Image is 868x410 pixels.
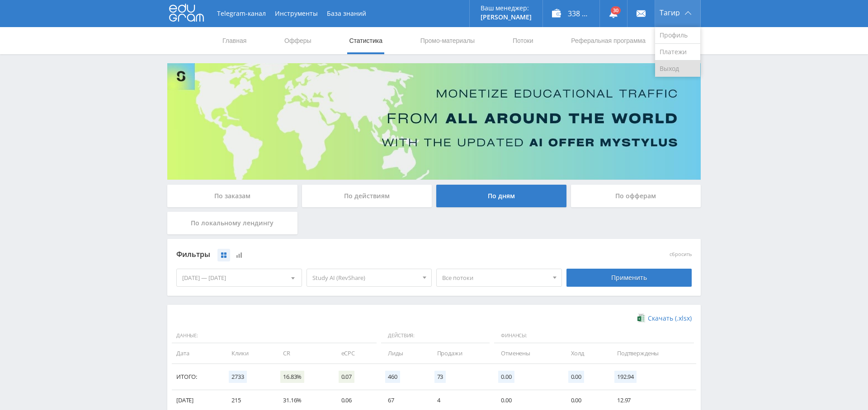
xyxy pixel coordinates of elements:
[280,371,304,383] span: 16.83%
[385,371,400,383] span: 460
[614,371,637,383] span: 192.94
[562,343,608,363] td: Холд
[655,27,700,44] a: Профиль
[176,248,562,261] div: Фильтры
[167,212,297,234] div: По локальному лендингу
[637,313,645,322] img: xlsx
[229,371,246,383] span: 2733
[172,364,222,390] td: Итого:
[494,328,694,344] span: Финансы:
[436,185,566,207] div: По дням
[512,27,534,54] a: Потоки
[566,269,692,287] div: Применить
[655,44,700,61] a: Платежи
[222,343,274,363] td: Клики
[332,343,379,363] td: eCPC
[312,269,418,286] span: Study AI (RevShare)
[222,27,247,54] a: Главная
[167,185,297,207] div: По заказам
[274,343,332,363] td: CR
[655,61,700,77] a: Выход
[172,328,377,344] span: Данные:
[177,269,302,286] div: [DATE] — [DATE]
[608,343,696,363] td: Подтверждены
[172,343,222,363] td: Дата
[670,252,692,257] button: сбросить
[339,371,354,383] span: 0.07
[568,371,584,383] span: 0.00
[442,269,548,286] span: Все потоки
[420,27,476,54] a: Промо-материалы
[381,328,490,344] span: Действия:
[283,27,312,54] a: Офферы
[481,14,532,21] p: [PERSON_NAME]
[302,185,432,207] div: По действиям
[428,343,492,363] td: Продажи
[498,371,514,383] span: 0.00
[637,314,692,323] a: Скачать (.xlsx)
[571,185,701,207] div: По офферам
[481,5,532,12] p: Ваш менеджер:
[492,343,562,363] td: Отменены
[167,63,701,180] img: Banner
[348,27,383,54] a: Статистика
[570,27,646,54] a: Реферальная программа
[660,9,680,16] span: Тагир
[434,371,446,383] span: 73
[379,343,428,363] td: Лиды
[648,315,692,322] span: Скачать (.xlsx)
